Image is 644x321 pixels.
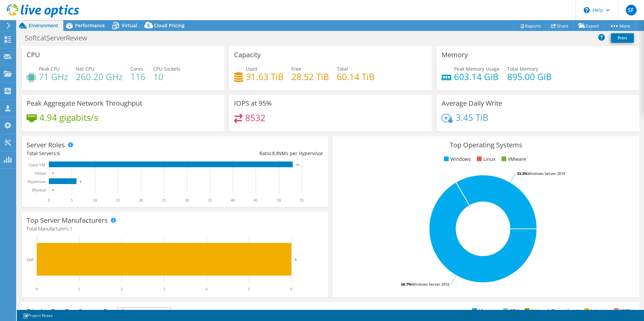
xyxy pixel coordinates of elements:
span: Environment [29,22,58,29]
text: 55 [300,198,304,203]
span: Used [246,66,257,72]
text: Physical [32,188,46,192]
text: Dell [27,257,34,262]
li: Linux [475,155,495,163]
h4: 71 GHz [39,73,68,80]
li: IOPS [612,307,631,315]
span: CPU Sockets [153,66,181,72]
h3: IOPS at 95% [234,100,272,107]
li: CPU [502,307,519,315]
li: Windows [442,155,471,163]
h3: Average Daily Write [442,100,502,107]
span: Virtual [122,22,137,29]
text: Hypervisor [28,179,46,184]
text: 40 [231,198,235,203]
span: Peak CPU [39,66,60,72]
h4: 8532 [245,114,265,121]
h4: 603.14 GiB [454,73,500,80]
h4: Total Manufacturers: [27,225,323,233]
span: Cores [130,66,143,72]
span: Free [291,66,301,72]
h4: 895.00 GiB [507,73,552,80]
text: 45 [254,198,258,203]
a: Share [546,21,574,31]
span: Cloud Pricing [154,22,185,29]
li: VMware [500,155,526,163]
h4: 260.20 GHz [76,73,123,80]
text: 20 [139,198,143,203]
text: 5 [71,198,73,203]
text: 35 [208,198,212,203]
span: IOPS [118,308,170,316]
text: 15 [116,198,120,203]
tspan: 33.3% [517,171,527,176]
span: Net CPU [76,66,94,72]
span: Peak Memory Usage [454,66,500,72]
a: More [604,21,636,31]
h3: Server Roles [27,141,65,149]
text: Guest VM [29,163,45,167]
h4: 60.14 TiB [337,73,375,80]
tspan: 66.7% [401,282,412,287]
li: Latency [583,307,608,315]
span: Total [337,66,348,72]
h1: SoftcatServerReview [22,34,97,42]
tspan: Windows Server 2016 [412,282,449,287]
text: 2 [121,287,123,291]
text: 6 [80,180,82,183]
h3: Top Server Manufacturers [27,217,108,224]
span: SF [626,5,637,15]
text: 10 [93,198,97,203]
h4: 31.63 TiB [246,73,284,80]
span: 6 [57,150,60,156]
div: Total Servers: [27,150,175,157]
text: Virtual [35,171,46,176]
h3: Top Operating Systems [338,141,634,149]
text: 5 [248,287,250,291]
text: 30 [185,198,189,203]
li: Network Throughput [523,307,578,315]
text: 53 [296,163,299,167]
span: Total Memory [507,66,538,72]
text: 50 [277,198,281,203]
text: 0 [36,287,38,291]
span: Performance [75,22,105,29]
tspan: Windows Server 2019 [527,171,565,176]
text: 0 [52,172,54,175]
text: 6 [290,287,292,291]
a: Print [611,33,634,43]
h3: Memory [442,51,468,59]
h4: 4.94 gigabits/s [39,114,98,121]
text: 4 [205,287,207,291]
text: 6 [295,257,297,261]
text: 3 [163,287,165,291]
h3: Peak Aggregate Network Throughput [27,100,142,107]
text: 25 [162,198,166,203]
span: 8.8 [272,150,279,156]
svg: \n [584,7,590,13]
h3: CPU [27,51,40,59]
h4: 28.52 TiB [291,73,329,80]
div: Ratio: VMs per Hypervisor [175,150,323,157]
li: Memory [471,307,497,315]
h4: 3.45 TiB [456,114,488,121]
a: Export [573,21,605,31]
text: 0 [48,198,50,203]
a: Project Notes [18,311,58,320]
span: 1 [70,225,72,232]
text: 1 [78,287,80,291]
h4: 116 [130,73,146,80]
h4: 10 [153,73,181,80]
text: 0 [52,188,54,192]
a: Reports [514,21,546,31]
h3: Capacity [234,51,261,59]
